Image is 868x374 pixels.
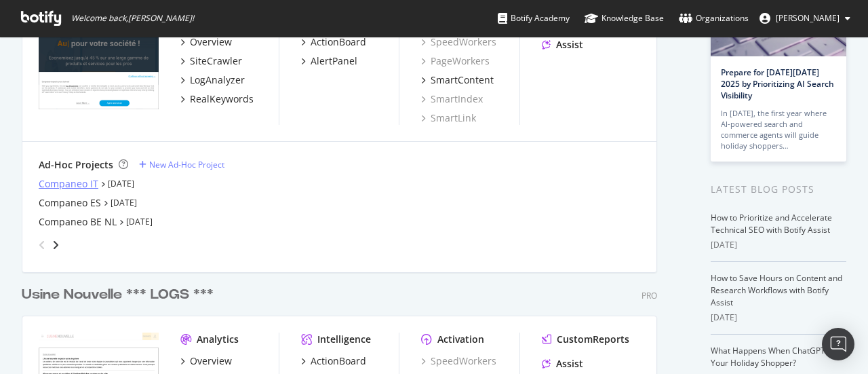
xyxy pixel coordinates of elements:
div: AlertPanel [311,54,357,68]
div: Pro [642,290,657,301]
div: CustomReports [557,333,629,346]
div: RealKeywords [190,92,254,106]
div: New Ad-Hoc Project [149,159,224,170]
span: Welcome back, [PERSON_NAME] ! [71,13,194,24]
div: LogAnalyzer [190,73,245,87]
a: Companeo ES [39,196,101,210]
a: ActionBoard [301,35,366,49]
img: logo_orange.svg [22,22,33,33]
a: Overview [180,354,232,368]
a: PageWorkers [421,54,490,68]
a: CustomReports [542,333,629,346]
a: Prepare for [DATE][DATE] 2025 by Prioritizing AI Search Visibility [721,67,834,101]
a: [DATE] [126,216,153,227]
a: SiteCrawler [180,54,242,68]
img: website_grey.svg [22,35,33,46]
div: SmartContent [431,73,494,87]
div: Overview [190,35,232,49]
a: [DATE] [108,178,134,189]
a: LogAnalyzer [180,73,245,87]
img: companeo.com [39,14,159,110]
a: AlertPanel [301,54,357,68]
a: [DATE] [111,197,137,208]
div: Mots-clés [169,80,208,89]
div: [DATE] [711,239,846,251]
a: SpeedWorkers [421,354,496,368]
div: Organizations [679,12,749,25]
div: ActionBoard [311,35,366,49]
div: Botify Academy [498,12,570,25]
img: tab_domain_overview_orange.svg [55,79,66,90]
a: RealKeywords [180,92,254,106]
div: Domaine [70,80,104,89]
div: Assist [556,357,583,371]
a: Assist [542,357,583,371]
div: v 4.0.25 [38,22,66,33]
div: Activation [437,333,484,346]
div: Intelligence [317,333,371,346]
div: Domaine: [DOMAIN_NAME] [35,35,153,46]
a: Assist [542,38,583,52]
div: [DATE] [711,312,846,324]
a: Companeo BE NL [39,215,117,229]
div: Open Intercom Messenger [822,328,854,360]
a: What Happens When ChatGPT Is Your Holiday Shopper? [711,345,833,369]
div: Knowledge Base [585,12,664,25]
a: SmartContent [421,73,494,87]
div: Ad-Hoc Projects [39,158,113,172]
div: In [DATE], the first year where AI-powered search and commerce agents will guide holiday shoppers… [721,108,836,151]
a: New Ad-Hoc Project [139,159,224,170]
img: tab_keywords_by_traffic_grey.svg [154,79,165,90]
div: Assist [556,38,583,52]
a: How to Save Hours on Content and Research Workflows with Botify Assist [711,272,842,308]
a: SmartIndex [421,92,483,106]
div: SiteCrawler [190,54,242,68]
div: Analytics [197,333,239,346]
a: How to Prioritize and Accelerate Technical SEO with Botify Assist [711,212,832,236]
div: Latest Blog Posts [711,182,846,197]
div: angle-left [33,234,51,256]
a: SmartLink [421,111,476,125]
span: Sabrina Baco [776,12,840,24]
a: SpeedWorkers [421,35,496,49]
div: ActionBoard [311,354,366,368]
button: [PERSON_NAME] [749,7,861,29]
a: ActionBoard [301,354,366,368]
div: Overview [190,354,232,368]
div: angle-right [51,238,60,252]
a: Overview [180,35,232,49]
a: Companeo IT [39,177,98,191]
